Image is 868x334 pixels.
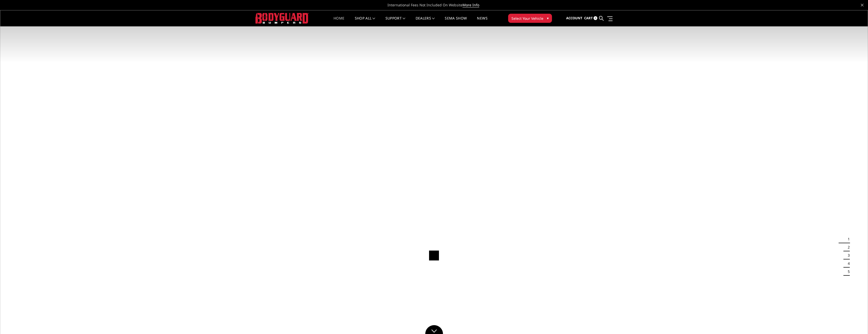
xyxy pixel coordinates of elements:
[566,11,582,25] a: Account
[416,16,435,26] a: Dealers
[511,16,543,21] span: Select Your Vehicle
[355,16,375,26] a: shop all
[463,3,479,8] a: More Info
[425,325,443,334] a: Click to Down
[594,16,597,20] span: 0
[845,252,850,260] button: 3 of 5
[845,259,850,268] button: 4 of 5
[547,15,549,21] span: ▾
[445,16,467,26] a: SEMA Show
[845,268,850,276] button: 5 of 5
[334,16,344,26] a: Home
[584,16,593,20] span: Cart
[508,14,552,23] button: Select Your Vehicle
[255,13,309,23] img: BODYGUARD BUMPERS
[584,11,597,25] a: Cart 0
[385,16,405,26] a: Support
[845,243,850,252] button: 2 of 5
[477,16,487,26] a: News
[845,235,850,243] button: 1 of 5
[566,16,582,20] span: Account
